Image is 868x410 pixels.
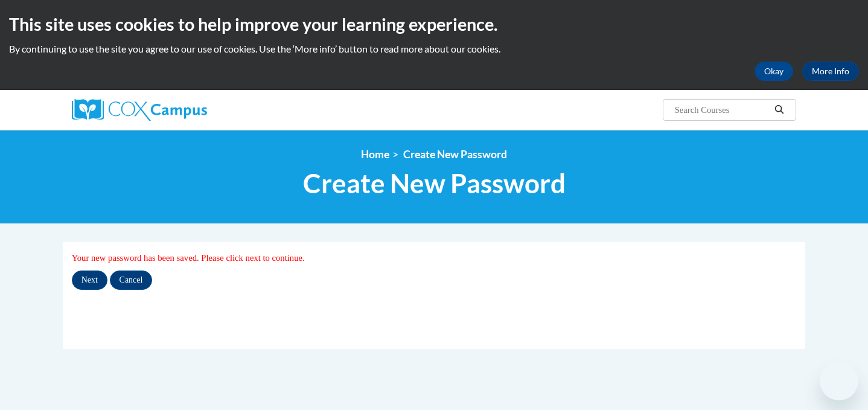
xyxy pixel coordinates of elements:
[755,62,793,81] button: Okay
[72,99,207,121] img: Cox Campus
[9,42,859,56] p: By continuing to use the site you agree to our use of cookies. Use the ‘More info’ button to read...
[303,167,566,199] span: Create New Password
[9,12,859,36] h2: This site uses cookies to help improve your learning experience.
[770,103,788,117] button: Search
[361,148,389,161] a: Home
[674,103,770,117] input: Search Courses
[72,99,301,121] a: Cox Campus
[110,271,153,290] input: Cancel
[72,253,305,263] span: Your new password has been saved. Please click next to continue.
[802,62,859,81] a: More Info
[72,271,107,290] input: Next
[403,148,507,161] span: Create New Password
[820,362,858,400] iframe: Button to launch messaging window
